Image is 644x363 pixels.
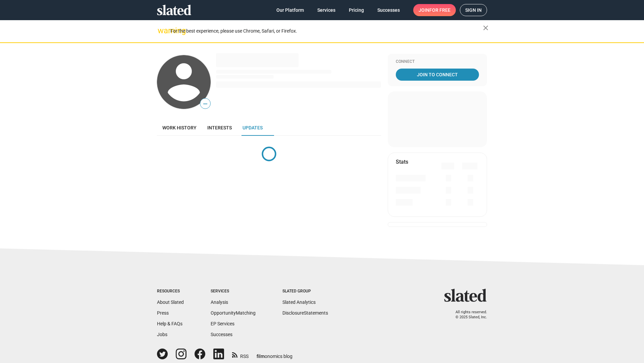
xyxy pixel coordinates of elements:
a: DisclosureStatements [282,310,328,316]
p: All rights reserved. © 2025 Slated, Inc. [448,310,487,320]
span: Interests [207,125,232,130]
a: Pricing [343,4,369,16]
span: — [200,99,210,108]
span: Join [419,4,450,16]
span: Updates [243,125,263,130]
div: Resources [157,289,184,294]
span: Sign in [465,4,482,16]
a: Analysis [211,299,228,305]
a: Our Platform [271,4,309,16]
a: Slated Analytics [282,299,316,305]
span: Join To Connect [397,69,478,81]
div: For the best experience, please use Chrome, Safari, or Firefox. [170,27,483,36]
span: Work history [162,125,197,130]
span: film [257,354,265,359]
a: Help & FAQs [157,321,182,326]
a: Successes [372,4,405,16]
a: filmonomics blog [257,348,292,360]
span: Pricing [349,4,364,16]
a: Successes [211,332,232,337]
a: Work history [157,120,202,136]
a: Press [157,310,169,316]
a: Updates [237,120,268,136]
span: Our Platform [276,4,304,16]
a: Join To Connect [396,69,479,81]
span: Services [317,4,335,16]
div: Connect [396,59,479,65]
a: About Slated [157,299,184,305]
a: EP Services [211,321,234,326]
a: Joinfor free [413,4,456,16]
mat-icon: close [482,24,490,32]
a: RSS [232,349,249,360]
mat-icon: warning [158,27,166,35]
a: Services [312,4,341,16]
a: Jobs [157,332,167,337]
a: Sign in [460,4,487,16]
span: for free [429,4,450,16]
a: OpportunityMatching [211,310,256,316]
span: Successes [377,4,400,16]
a: Interests [202,120,237,136]
mat-card-title: Stats [396,158,408,165]
div: Slated Group [282,289,328,294]
div: Services [211,289,256,294]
